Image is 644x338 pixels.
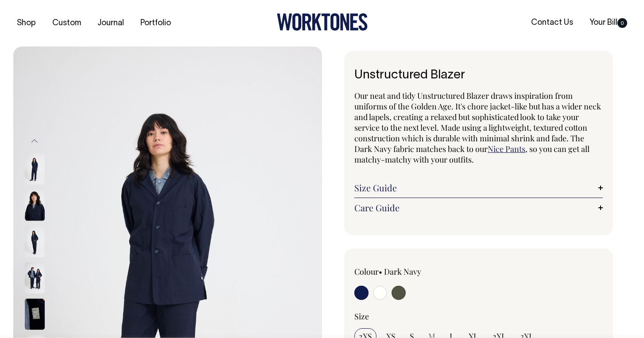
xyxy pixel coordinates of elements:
[25,190,45,221] img: dark-navy
[354,183,603,193] a: Size Guide
[488,144,525,154] a: Nice Pants
[617,18,627,28] span: 0
[354,144,590,165] span: , so you can get all matchy-matchy with your outfits.
[25,154,45,185] img: dark-navy
[13,16,39,31] a: Shop
[586,16,631,30] a: Your Bill0
[25,263,45,294] img: dark-navy
[354,69,603,82] h1: Unstructured Blazer
[137,16,175,31] a: Portfolio
[49,16,85,31] a: Custom
[94,16,128,31] a: Journal
[384,266,421,277] label: Dark Navy
[528,16,577,30] a: Contact Us
[354,266,454,277] div: Colour
[25,226,45,257] img: dark-navy
[379,266,382,277] span: •
[25,299,45,330] img: dark-navy
[354,311,603,322] div: Size
[28,131,41,151] button: Previous
[354,202,603,213] a: Care Guide
[354,90,601,154] span: Our neat and tidy Unstructured Blazer draws inspiration from uniforms of the Golden Age. It's cho...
